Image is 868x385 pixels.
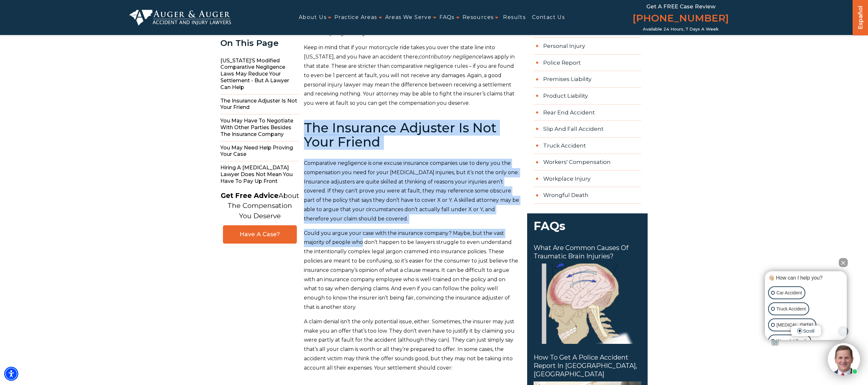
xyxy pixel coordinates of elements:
[532,10,565,25] a: Contact Us
[503,10,526,25] a: Results
[534,244,641,260] span: What Are Common Causes of Traumatic Brain Injuries?
[791,326,821,336] span: Scroll
[220,39,299,48] div: On This Page
[220,54,299,94] span: [US_STATE]’s Modified Comparative Negligence Laws May Reduce Your Settlement - But A Lawyer Can Help
[534,55,641,71] a: Police Report
[534,138,641,154] a: Truck Accident
[643,27,719,32] span: Available 24 Hours, 7 Days a Week
[776,305,806,313] p: Truck Accident
[534,154,641,171] a: Workers' Compensation
[304,121,519,149] h2: The Insurance Adjuster Is Not Your Friend
[771,340,779,346] a: Open intaker chat
[534,121,641,138] a: Slip And Fall Accident
[220,141,299,162] span: You May Need Help Proving Your Case
[534,244,641,344] a: What Are Common Causes of Traumatic Brain Injuries? What Are Common Causes of Traumatic Brain Inj...
[221,192,279,200] strong: Get Free Advice
[839,258,848,267] button: Close Intaker Chat Widget
[439,10,455,25] a: FAQs
[776,289,802,297] p: Car Accident
[534,88,641,104] a: Product Liability
[304,318,515,371] span: A claim denial isn’t the only potential issue, either. Sometimes, the insurer may just make you a...
[646,3,715,10] span: Get a FREE Case Review
[304,44,495,60] span: Keep in mind that if your motorcycle ride takes you over the state line into [US_STATE], and you ...
[304,230,518,310] span: Could you argue your case with the insurance company? Maybe, but the vast majority of people who ...
[230,231,290,238] span: Have A Case?
[4,367,18,381] div: Accessibility Menu
[220,94,299,115] span: The Insurance Adjuster Is Not Your Friend
[527,213,648,244] span: FAQs
[534,187,641,204] a: Wrongful Death
[304,160,519,222] span: Comparative negligence is one excuse insurance companies use to deny you the compensation you nee...
[220,161,299,188] span: Hiring A [MEDICAL_DATA] Lawyer Does Not Mean You Have To Pay Up Front
[776,321,813,329] p: [MEDICAL_DATA]
[334,10,377,25] a: Practice Areas
[221,191,299,221] p: About The Compensation You Deserve
[299,10,326,25] a: About Us
[385,10,432,25] a: Areas We Serve
[534,38,641,55] a: Personal Injury
[766,274,845,282] div: 👋🏼 How can I help you?
[828,343,860,375] img: Intaker widget Avatar
[223,225,297,244] a: Have A Case?
[633,11,729,27] a: [PHONE_NUMBER]
[419,54,482,60] span: contributory negligence
[534,264,641,344] img: What Are Common Causes of Traumatic Brain Injuries?
[534,71,641,88] a: Premises Liability
[129,10,231,25] img: Auger & Auger Accident and Injury Lawyers Logo
[220,114,299,141] span: You May Have To Negotiate With Other Parties Besides The Insurance Company
[534,104,641,121] a: Rear End Accident
[463,10,494,25] a: Resources
[534,353,641,378] span: How to Get a Police Accident Report in [GEOGRAPHIC_DATA], [GEOGRAPHIC_DATA]
[534,171,641,187] a: Workplace Injury
[776,337,808,345] p: Wrongful Death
